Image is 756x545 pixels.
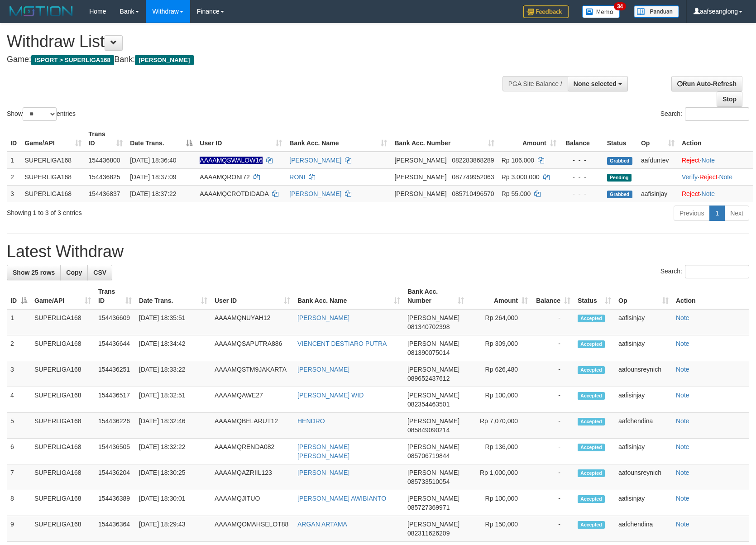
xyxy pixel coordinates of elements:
th: Op: activate to sort column ascending [615,283,672,309]
td: AAAAMQOMAHSELOT88 [211,516,294,542]
span: Accepted [578,315,605,322]
a: Note [676,366,689,373]
th: ID: activate to sort column descending [7,283,31,309]
span: [PERSON_NAME] [407,366,459,373]
input: Search: [685,107,749,121]
a: [PERSON_NAME] AWIBIANTO [297,495,386,502]
a: Note [702,157,715,164]
td: SUPERLIGA168 [31,516,95,542]
span: Copy 081390075014 to clipboard [407,349,450,356]
span: Accepted [578,469,605,477]
td: SUPERLIGA168 [31,309,95,335]
td: AAAAMQSTM9JAKARTA [211,361,294,387]
input: Search: [685,265,749,278]
td: 7 [7,464,31,490]
img: Feedback.jpg [523,5,569,18]
a: Note [676,443,689,450]
td: 154436226 [95,413,135,439]
th: Amount: activate to sort column ascending [468,283,531,309]
span: Copy [66,269,82,276]
td: 154436505 [95,439,135,464]
td: aafisinjay [615,387,672,413]
td: 3 [7,361,31,387]
a: Reject [682,157,700,164]
td: SUPERLIGA168 [21,168,85,185]
td: Rp 264,000 [468,309,531,335]
span: [PERSON_NAME] [407,392,459,399]
span: Accepted [578,340,605,348]
span: Copy 082354463501 to clipboard [407,401,450,408]
td: SUPERLIGA168 [21,185,85,202]
a: Note [702,190,715,197]
a: VIENCENT DESTIARO PUTRA [297,340,387,347]
h4: Game: Bank: [7,55,495,64]
td: 154436389 [95,490,135,516]
a: Previous [674,206,710,221]
td: Rp 626,480 [468,361,531,387]
span: CSV [93,269,106,276]
span: AAAAMQCROTDIDADA [200,190,268,197]
td: aafisinjay [615,309,672,335]
td: 4 [7,387,31,413]
a: RONI [289,173,305,181]
th: Bank Acc. Name: activate to sort column ascending [294,283,404,309]
td: - [531,439,574,464]
span: Copy 082311626209 to clipboard [407,530,450,537]
img: Button%20Memo.svg [582,5,620,18]
a: Run Auto-Refresh [671,76,742,91]
td: 154436609 [95,309,135,335]
a: Show 25 rows [7,265,61,280]
td: Rp 136,000 [468,439,531,464]
td: AAAAMQSAPUTRA886 [211,335,294,361]
td: 8 [7,490,31,516]
td: [DATE] 18:33:22 [135,361,211,387]
a: Note [676,417,689,425]
select: Showentries [23,107,57,121]
td: SUPERLIGA168 [31,490,95,516]
span: Accepted [578,495,605,503]
td: 2 [7,168,21,185]
td: - [531,490,574,516]
td: aafchendina [615,516,672,542]
td: SUPERLIGA168 [31,387,95,413]
th: ID [7,126,21,152]
th: Op: activate to sort column ascending [637,126,678,152]
td: - [531,464,574,490]
td: Rp 100,000 [468,490,531,516]
img: MOTION_logo.png [7,5,76,18]
td: 6 [7,439,31,464]
div: PGA Site Balance / [502,76,568,91]
td: - [531,335,574,361]
td: 5 [7,413,31,439]
h1: Latest Withdraw [7,243,749,261]
a: [PERSON_NAME] [297,314,349,321]
span: [PERSON_NAME] [135,55,193,65]
td: SUPERLIGA168 [31,439,95,464]
span: [PERSON_NAME] [407,417,459,425]
span: Copy 087749952063 to clipboard [452,173,494,181]
span: Accepted [578,418,605,425]
span: [DATE] 18:37:22 [130,190,176,197]
span: 154436837 [89,190,120,197]
div: - - - [564,189,600,198]
td: [DATE] 18:32:46 [135,413,211,439]
td: aafounsreynich [615,361,672,387]
td: - [531,361,574,387]
span: Grabbed [607,157,632,165]
td: aafisinjay [615,439,672,464]
td: AAAAMQJITUO [211,490,294,516]
span: [PERSON_NAME] [394,157,446,164]
a: Next [724,206,749,221]
th: Action [672,283,749,309]
td: SUPERLIGA168 [21,152,85,169]
a: Reject [682,190,700,197]
td: aafisinjay [637,185,678,202]
span: [DATE] 18:37:09 [130,173,176,181]
a: [PERSON_NAME] [297,469,349,476]
a: Note [676,521,689,528]
span: [PERSON_NAME] [394,173,446,181]
span: [DATE] 18:36:40 [130,157,176,164]
div: - - - [564,172,600,182]
td: Rp 100,000 [468,387,531,413]
td: 1 [7,309,31,335]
